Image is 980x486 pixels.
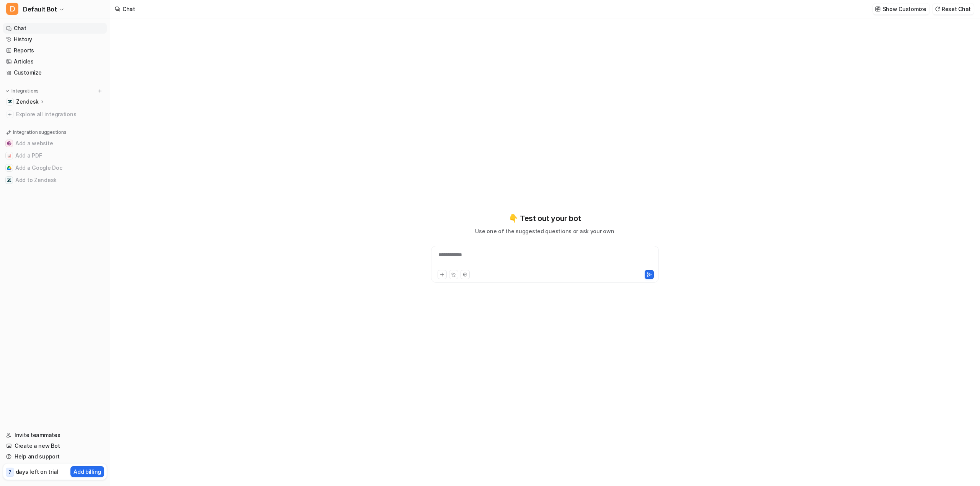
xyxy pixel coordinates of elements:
[7,153,11,158] img: Add a PDF
[6,3,18,15] span: D
[883,5,926,13] p: Show Customize
[3,109,107,120] a: Explore all integrations
[3,67,107,78] a: Customize
[8,99,12,104] img: Zendesk
[16,98,39,106] p: Zendesk
[3,137,107,150] button: Add a websiteAdd a website
[3,45,107,56] a: Reports
[933,3,974,15] button: Reset Chat
[3,150,107,162] button: Add a PDFAdd a PDF
[7,178,11,182] img: Add to Zendesk
[3,174,107,186] button: Add to ZendeskAdd to Zendesk
[3,56,107,67] a: Articles
[11,88,39,94] p: Integrations
[3,34,107,45] a: History
[7,166,11,170] img: Add a Google Doc
[73,468,101,476] p: Add billing
[7,141,11,146] img: Add a website
[16,108,104,120] span: Explore all integrations
[3,451,107,462] a: Help and support
[5,88,10,94] img: expand menu
[3,440,107,451] a: Create a new Bot
[3,162,107,174] button: Add a Google DocAdd a Google Doc
[70,466,104,477] button: Add billing
[13,129,66,136] p: Integration suggestions
[509,213,581,224] p: 👇 Test out your bot
[97,88,103,94] img: menu_add.svg
[873,3,929,15] button: Show Customize
[3,87,41,95] button: Integrations
[16,468,59,476] p: days left on trial
[3,430,107,440] a: Invite teammates
[935,6,940,12] img: reset
[475,227,614,235] p: Use one of the suggested questions or ask your own
[875,6,880,12] img: customize
[122,5,135,13] div: Chat
[6,111,14,118] img: explore all integrations
[23,4,57,15] span: Default Bot
[3,23,107,34] a: Chat
[8,469,11,476] p: 7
